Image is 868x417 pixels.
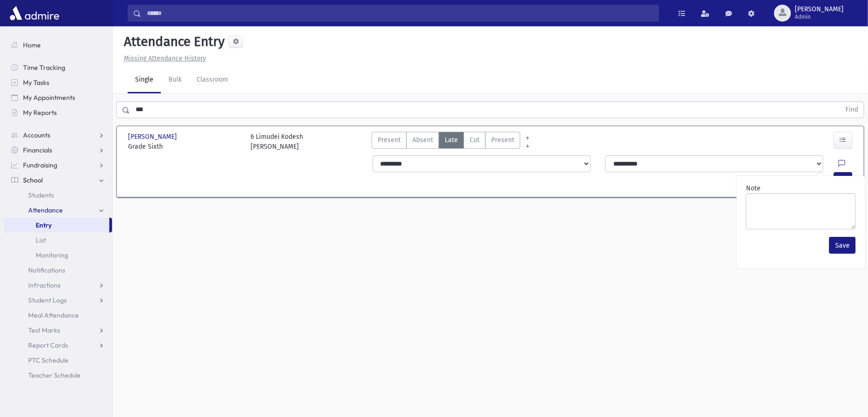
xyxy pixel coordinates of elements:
span: Late [445,135,458,145]
span: Absent [412,135,433,145]
span: Fundraising [23,161,57,169]
span: Monitoring [36,251,68,259]
span: My Appointments [23,93,75,102]
a: Students [4,188,112,203]
a: Test Marks [4,323,112,338]
span: List [36,236,46,244]
span: Test Marks [28,326,60,334]
span: Time Tracking [23,63,65,72]
span: PTC Schedule [28,356,69,364]
a: Home [4,38,112,53]
span: Report Cards [28,341,68,349]
span: Infractions [28,281,61,289]
a: Student Logs [4,293,112,308]
span: Students [28,191,54,199]
a: List [4,233,112,248]
a: My Appointments [4,90,112,105]
span: Cut [470,135,480,145]
span: Admin [795,13,844,21]
u: Missing Attendance History [124,54,206,62]
span: Grade Sixth [128,142,241,152]
a: My Tasks [4,75,112,90]
h5: Attendance Entry [120,34,225,50]
span: Attendance [28,206,63,214]
a: Classroom [189,67,236,93]
span: [PERSON_NAME] [795,6,844,13]
a: Infractions [4,278,112,293]
div: 6 Limudei Kodesh [PERSON_NAME] [251,132,304,152]
span: My Reports [23,108,57,117]
a: Attendance [4,203,112,218]
a: Time Tracking [4,60,112,75]
div: AttTypes [372,132,520,152]
span: Accounts [23,131,50,139]
a: Entry [4,218,109,233]
a: My Reports [4,105,112,120]
a: Teacher Schedule [4,368,112,383]
a: Financials [4,143,112,158]
span: Financials [23,146,52,154]
span: Notifications [28,266,65,274]
button: Find [840,102,864,118]
a: Notifications [4,263,112,278]
a: Report Cards [4,338,112,353]
span: [PERSON_NAME] [128,132,179,142]
span: Student Logs [28,296,67,304]
span: Teacher Schedule [28,371,81,379]
a: Meal Attendance [4,308,112,323]
span: Meal Attendance [28,311,79,319]
a: PTC Schedule [4,353,112,368]
a: Missing Attendance History [120,54,206,62]
img: AdmirePro [8,4,61,23]
input: Search [141,5,659,22]
span: Home [23,41,41,49]
a: Accounts [4,128,112,143]
a: Monitoring [4,248,112,263]
span: Entry [36,221,52,229]
span: Present [491,135,514,145]
span: School [23,176,43,184]
span: Present [378,135,401,145]
a: School [4,173,112,188]
a: Fundraising [4,158,112,173]
a: Bulk [161,67,189,93]
button: Save [829,237,856,254]
label: Note [746,183,761,193]
span: My Tasks [23,78,49,87]
a: Single [128,67,161,93]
